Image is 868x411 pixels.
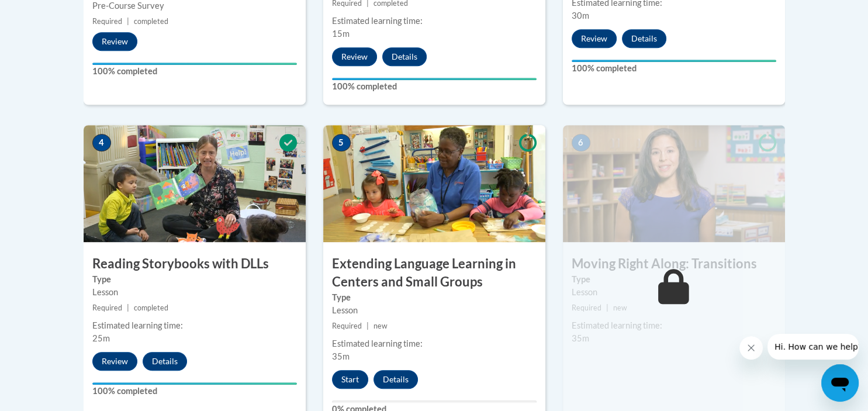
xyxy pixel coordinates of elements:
span: | [606,303,608,312]
span: Required [572,303,601,312]
label: 100% completed [92,385,297,398]
label: 100% completed [572,62,776,75]
div: Estimated learning time: [572,319,776,332]
label: Type [572,273,776,286]
span: 35m [572,333,589,343]
span: | [127,17,129,26]
button: Details [143,352,187,371]
h3: Reading Storybooks with DLLs [84,255,306,273]
span: | [127,303,129,312]
div: Estimated learning time: [92,319,297,332]
div: Lesson [332,304,537,317]
button: Details [374,370,418,389]
span: 15m [332,29,350,39]
span: completed [134,17,168,26]
label: 100% completed [332,80,537,93]
h3: Extending Language Learning in Centers and Small Groups [323,255,545,291]
div: Your progress [92,382,297,385]
iframe: Message from company [767,334,859,360]
div: Your progress [92,63,297,65]
span: Required [332,322,362,330]
span: new [374,322,388,330]
img: Course Image [323,125,545,242]
span: new [613,303,627,312]
div: Lesson [572,286,776,299]
span: 6 [572,134,590,151]
div: Estimated learning time: [332,337,537,350]
div: Estimated learning time: [332,15,537,27]
span: completed [134,303,168,312]
span: 5 [332,134,351,151]
span: 4 [92,134,111,151]
span: Hi. How can we help? [7,8,95,18]
button: Review [92,352,137,371]
button: Review [332,47,377,66]
button: Start [332,370,368,389]
button: Review [572,29,617,48]
label: Type [332,291,537,304]
div: Lesson [92,286,297,299]
h3: Moving Right Along: Transitions [563,255,785,273]
div: Your progress [332,78,537,80]
span: | [366,322,369,330]
span: 30m [572,11,589,20]
span: 35m [332,351,350,361]
img: Course Image [84,125,306,242]
span: Required [92,17,122,26]
span: Required [92,303,122,312]
img: Course Image [563,125,785,242]
iframe: Close message [739,336,763,360]
label: Type [92,273,297,286]
div: Your progress [572,60,776,62]
span: 25m [92,333,110,343]
label: 100% completed [92,65,297,78]
button: Details [622,29,666,48]
button: Details [382,47,427,66]
button: Review [92,32,137,51]
iframe: Button to launch messaging window [821,364,859,402]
